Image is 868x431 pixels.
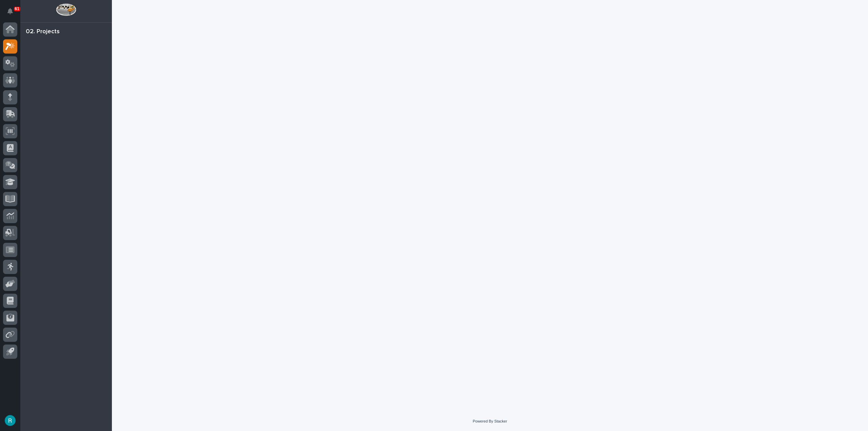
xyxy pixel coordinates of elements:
[56,3,76,16] img: Workspace Logo
[8,8,17,19] div: Notifications61
[3,413,17,428] button: users-avatar
[473,419,507,423] a: Powered By Stacker
[15,6,19,11] p: 61
[3,4,17,18] button: Notifications
[26,28,60,36] div: 02. Projects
